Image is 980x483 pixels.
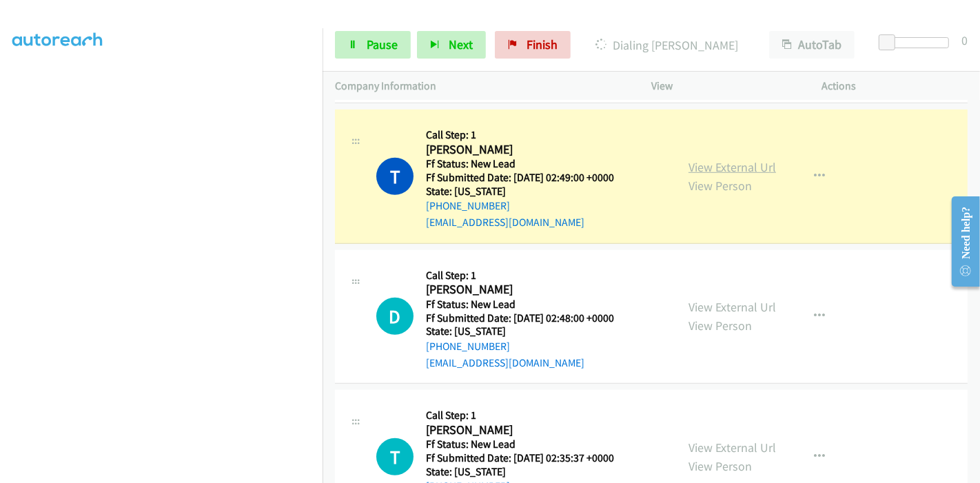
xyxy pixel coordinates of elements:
[376,158,414,195] h1: T
[376,438,414,475] div: The call is yet to be attempted
[426,451,631,465] h5: Ff Submitted Date: [DATE] 02:35:37 +0000
[417,31,486,59] button: Next
[426,356,584,369] a: [EMAIL_ADDRESS][DOMAIN_NAME]
[426,128,631,142] h5: Call Step: 1
[426,325,631,338] h5: State: [US_STATE]
[426,199,510,212] a: [PHONE_NUMBER]
[426,171,631,185] h5: Ff Submitted Date: [DATE] 02:49:00 +0000
[651,78,797,94] p: View
[426,282,631,298] h2: [PERSON_NAME]
[527,37,558,52] span: Finish
[688,318,752,333] a: View Person
[335,31,411,59] a: Pause
[376,438,414,475] h1: T
[769,31,855,59] button: AutoTab
[822,78,968,94] p: Actions
[367,37,398,52] span: Pause
[426,142,631,158] h2: [PERSON_NAME]
[426,422,631,438] h2: [PERSON_NAME]
[426,311,631,325] h5: Ff Submitted Date: [DATE] 02:48:00 +0000
[426,409,631,422] h5: Call Step: 1
[688,458,752,474] a: View Person
[688,178,752,194] a: View Person
[495,31,571,59] a: Finish
[426,157,631,171] h5: Ff Status: New Lead
[426,438,631,451] h5: Ff Status: New Lead
[688,159,776,175] a: View External Url
[426,185,631,198] h5: State: [US_STATE]
[426,216,584,229] a: [EMAIL_ADDRESS][DOMAIN_NAME]
[335,78,626,94] p: Company Information
[449,37,473,52] span: Next
[688,440,776,455] a: View External Url
[886,37,949,48] div: Delay between calls (in seconds)
[589,36,744,54] p: Dialing [PERSON_NAME]
[961,31,968,50] div: 0
[376,298,414,335] h1: D
[426,340,510,353] a: [PHONE_NUMBER]
[426,465,631,479] h5: State: [US_STATE]
[941,187,980,296] iframe: Resource Center
[688,299,776,315] a: View External Url
[426,298,631,311] h5: Ff Status: New Lead
[426,269,631,282] h5: Call Step: 1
